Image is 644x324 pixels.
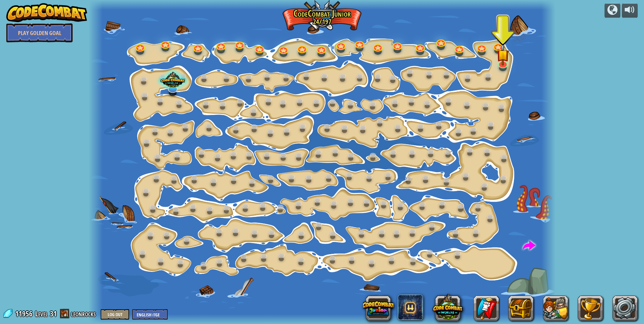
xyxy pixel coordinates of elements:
[15,309,34,319] span: 11956
[71,309,98,319] a: leonrocks
[101,309,129,320] button: Log Out
[6,3,87,22] img: CodeCombat - Learn how to code by playing a game
[497,44,509,65] img: level-banner-started.png
[605,3,620,18] button: Campaigns
[35,309,48,319] span: Level
[622,3,638,18] button: Adjust volume
[6,23,73,42] a: Play Golden Goal
[50,309,57,319] span: 31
